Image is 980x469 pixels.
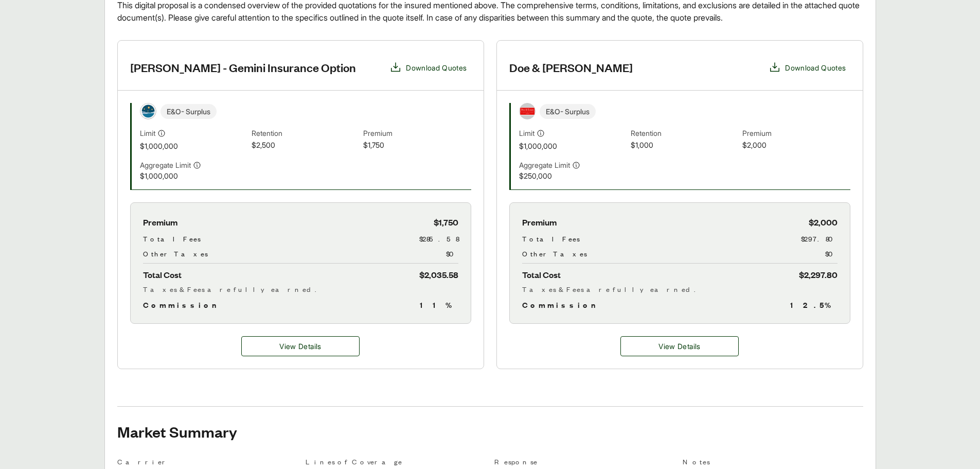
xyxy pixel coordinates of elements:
[809,215,838,229] span: $2,000
[540,104,596,119] span: E&O - Surplus
[140,103,156,119] img: Vela Insurance
[764,57,850,78] button: Download Quotes
[140,128,155,138] span: Limit
[522,248,587,259] span: Other Taxes
[117,423,863,440] h2: Market Summary
[522,284,838,294] div: Taxes & Fees are fully earned.
[143,284,458,294] div: Taxes & Fees are fully earned.
[143,248,208,259] span: Other Taxes
[522,233,580,244] span: Total Fees
[143,299,221,311] span: Commission
[742,140,850,151] span: $2,000
[801,233,838,244] span: $297.80
[631,128,738,140] span: Retention
[363,140,471,151] span: $1,750
[140,170,247,181] span: $1,000,000
[519,170,627,181] span: $250,000
[434,215,458,229] span: $1,750
[790,299,838,311] span: 12.5 %
[130,60,356,75] h3: [PERSON_NAME] - Gemini Insurance Option
[825,248,838,259] span: $0
[140,141,247,151] span: $1,000,000
[742,128,850,140] span: Premium
[799,268,838,282] span: $2,297.80
[161,104,217,119] span: E&O - Surplus
[363,128,471,140] span: Premium
[620,336,739,356] a: Doe & Emuss details
[522,215,557,229] span: Premium
[522,268,561,282] span: Total Cost
[519,128,534,138] span: Limit
[785,62,846,73] span: Download Quotes
[252,140,359,151] span: $2,500
[279,341,321,352] span: View Details
[522,299,600,311] span: Commission
[620,336,739,356] button: View Details
[385,57,471,78] button: Download Quotes
[420,299,458,311] span: 11 %
[143,215,177,229] span: Premium
[446,248,458,259] span: $0
[519,160,570,170] span: Aggregate Limit
[406,62,467,73] span: Download Quotes
[143,268,182,282] span: Total Cost
[143,233,201,244] span: Total Fees
[519,141,627,151] span: $1,000,000
[252,128,359,140] span: Retention
[631,140,738,151] span: $1,000
[520,108,535,115] img: Doe & Emuss
[140,160,191,170] span: Aggregate Limit
[419,233,458,244] span: $285.58
[241,336,360,356] button: View Details
[241,336,360,356] a: Vela - Gemini Insurance Option details
[419,268,458,282] span: $2,035.58
[658,341,700,352] span: View Details
[509,60,633,75] h3: Doe & [PERSON_NAME]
